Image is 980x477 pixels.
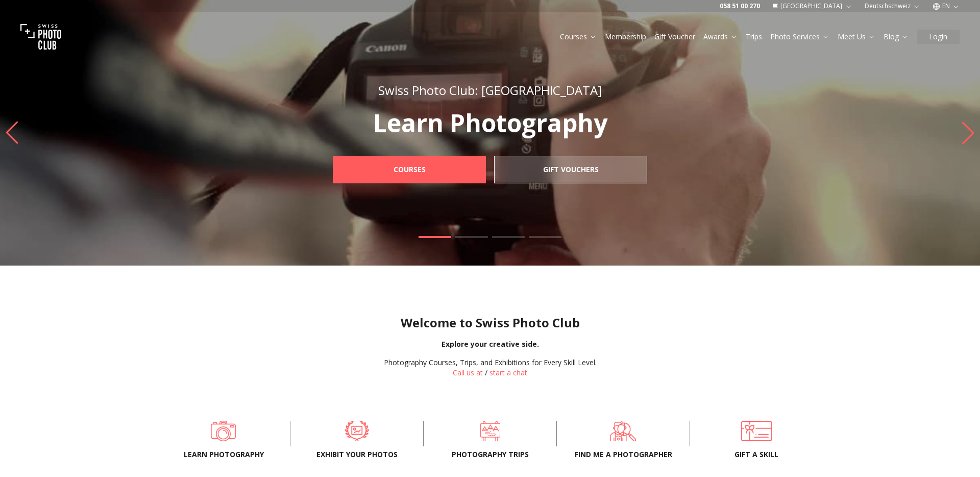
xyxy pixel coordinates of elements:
[310,111,670,135] p: Learn Photography
[307,421,407,441] a: Exhibit your photos
[174,449,274,460] span: Learn Photography
[307,449,407,460] span: Exhibit your photos
[543,164,599,175] b: Gift Vouchers
[560,32,597,42] a: Courses
[766,30,834,44] button: Photo Services
[573,421,673,441] a: Find me a photographer
[378,82,602,99] span: Swiss Photo Club: [GEOGRAPHIC_DATA]
[384,357,597,368] div: Photography Courses, Trips, and Exhibitions for Every Skill Level.
[699,30,742,44] button: Awards
[174,421,274,441] a: Learn Photography
[8,339,972,349] div: Explore your creative side.
[654,32,695,42] a: Gift Voucher
[917,30,960,44] button: Login
[838,32,875,42] a: Meet Us
[333,156,486,183] a: Courses
[384,357,597,378] div: /
[440,421,540,441] a: Photography trips
[20,16,61,57] img: Swiss photo club
[720,2,760,10] a: 058 51 00 270
[879,30,913,44] button: Blog
[494,156,647,183] a: Gift Vouchers
[706,449,806,460] span: Gift a skill
[453,368,483,377] a: Call us at
[770,32,829,42] a: Photo Services
[605,32,646,42] a: Membership
[8,315,972,331] h1: Welcome to Swiss Photo Club
[742,30,766,44] button: Trips
[601,30,650,44] button: Membership
[573,449,673,460] span: Find me a photographer
[556,30,601,44] button: Courses
[394,164,426,175] b: Courses
[706,421,806,441] a: Gift a skill
[440,449,540,460] span: Photography trips
[746,32,762,42] a: Trips
[834,30,879,44] button: Meet Us
[703,32,738,42] a: Awards
[650,30,699,44] button: Gift Voucher
[489,368,527,378] button: start a chat
[884,32,909,42] a: Blog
